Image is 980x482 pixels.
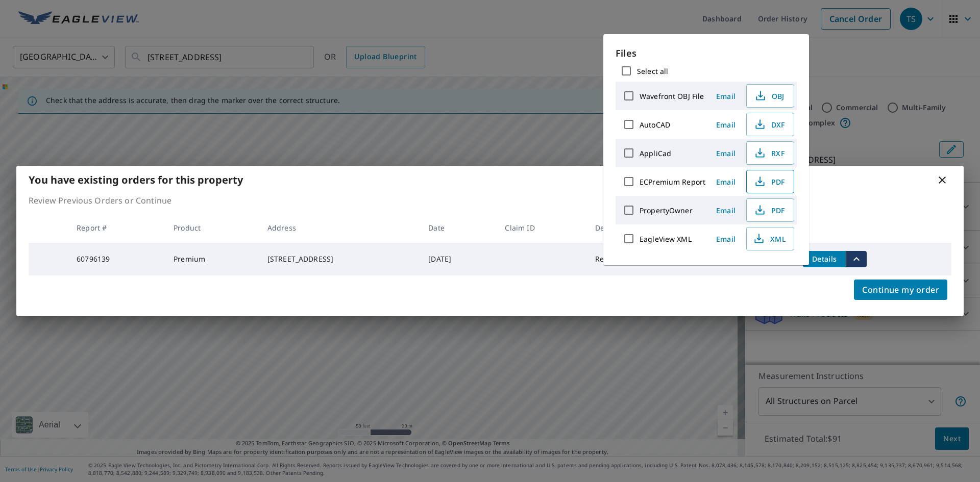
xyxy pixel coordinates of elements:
button: XML [746,227,794,250]
button: PDF [746,170,794,193]
th: Address [259,213,420,243]
span: DXF [753,118,786,131]
button: Email [709,88,742,104]
button: filesDropdownBtn-60796139 [846,251,867,267]
label: AutoCAD [640,120,670,130]
label: ECPremium Report [640,177,705,187]
button: Continue my order [854,280,947,300]
label: Wavefront OBJ File [640,91,704,101]
td: Premium [165,243,259,275]
span: Email [714,234,738,244]
th: Product [165,213,259,243]
span: Email [714,206,738,215]
td: [DATE] [420,243,497,275]
label: Select all [637,66,668,76]
th: Report # [68,213,165,243]
p: Review Previous Orders or Continue [29,194,951,207]
label: PropertyOwner [640,206,693,215]
th: Delivery [587,213,674,243]
button: detailsBtn-60796139 [803,251,846,267]
span: PDF [753,204,786,216]
button: RXF [746,141,794,165]
span: XML [753,233,786,245]
button: Email [709,231,742,247]
th: Claim ID [497,213,586,243]
th: Date [420,213,497,243]
p: Files [616,46,797,60]
td: 60796139 [68,243,165,275]
td: Regular [587,243,674,275]
span: Email [714,148,738,158]
button: Email [709,174,742,190]
label: AppliCad [640,148,671,158]
span: RXF [753,147,786,159]
span: Details [809,254,840,264]
span: Continue my order [862,283,939,297]
button: Email [709,202,742,218]
span: Email [714,120,738,130]
span: Email [714,177,738,187]
b: You have existing orders for this property [29,173,243,187]
span: Email [714,91,738,101]
button: OBJ [746,84,794,108]
label: EagleView XML [640,234,692,244]
button: Email [709,145,742,161]
button: Email [709,117,742,133]
span: OBJ [753,90,786,102]
div: [STREET_ADDRESS] [267,254,412,264]
button: DXF [746,113,794,136]
span: PDF [753,175,786,188]
button: PDF [746,198,794,222]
